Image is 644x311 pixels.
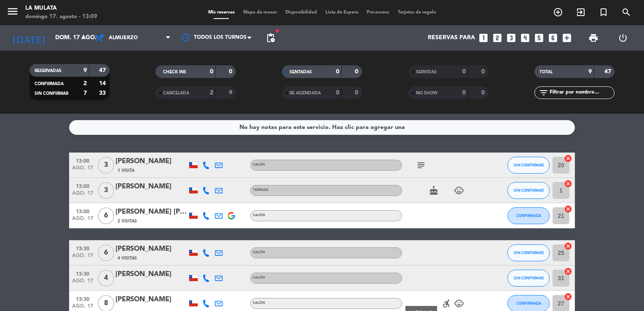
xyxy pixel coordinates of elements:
span: ago. 17 [72,216,93,225]
span: CONFIRMADA [35,82,64,86]
strong: 0 [210,69,213,75]
i: child_care [454,298,464,308]
button: menu [6,5,19,21]
strong: 0 [481,90,486,96]
span: TOTAL [539,70,553,74]
strong: 47 [99,67,107,73]
i: looks_6 [547,32,558,43]
span: Terraza [253,188,268,192]
span: print [588,33,598,43]
i: cancel [564,242,572,250]
strong: 2 [210,90,213,96]
i: filter_list [539,88,549,98]
i: subject [416,160,426,170]
span: SERVIDAS [416,70,437,74]
button: SIN CONFIRMAR [507,244,550,261]
span: 2 Visitas [118,218,137,225]
span: ago. 17 [72,190,93,200]
strong: 0 [229,69,234,75]
span: 13:30 [72,243,93,253]
i: looks_two [492,32,503,43]
span: fiber_manual_record [275,28,280,33]
div: [PERSON_NAME] [115,244,187,255]
span: NO SHOW [416,91,437,95]
span: 3 [98,182,114,199]
span: RE AGENDADA [290,91,321,95]
i: cake [429,185,439,196]
span: 13:30 [72,268,93,278]
span: Mapa de mesas [239,10,281,15]
span: ago. 17 [72,165,93,175]
strong: 0 [336,69,339,75]
strong: 0 [462,90,466,96]
span: Almuerzo [109,35,138,41]
img: google-logo.png [228,212,235,220]
span: ago. 17 [72,253,93,263]
i: looks_4 [520,32,531,43]
i: looks_one [478,32,489,43]
i: power_settings_new [618,33,628,43]
div: domingo 17. agosto - 13:09 [25,13,97,21]
i: arrow_drop_down [78,33,89,43]
div: LOG OUT [608,25,638,51]
span: Mis reservas [204,10,239,15]
i: accessible_forward [441,298,451,308]
span: Reservas para [428,35,475,41]
button: SIN CONFIRMAR [507,182,550,199]
span: 4 [98,270,114,287]
i: add_box [561,32,572,43]
span: Salón [253,301,265,305]
i: cancel [564,180,572,188]
i: turned_in_not [598,7,609,17]
span: CONFIRMADA [516,213,541,218]
i: add_circle_outline [553,7,563,17]
div: La Mulata [25,4,97,13]
button: CONFIRMADA [507,207,550,224]
span: 1 Visita [118,167,134,174]
i: search [621,7,631,17]
span: SIN CONFIRMAR [514,188,544,193]
span: CANCELADA [163,91,189,95]
span: 13:30 [72,294,93,303]
div: No hay notas para este servicio. Haz clic para agregar una [239,123,405,132]
strong: 47 [604,69,613,75]
strong: 0 [336,90,339,96]
i: cancel [564,267,572,276]
span: 3 [98,157,114,174]
span: 4 Visitas [118,255,137,262]
span: ago. 17 [72,278,93,288]
span: RESERVADAS [35,69,62,73]
strong: 7 [83,90,87,96]
strong: 0 [355,90,360,96]
span: SIN CONFIRMAR [514,163,544,167]
i: cancel [564,154,572,163]
i: looks_5 [534,32,545,43]
i: child_care [454,185,464,196]
div: [PERSON_NAME] [115,156,187,167]
strong: 9 [83,67,87,73]
input: Filtrar por nombre... [549,88,614,97]
span: SENTADAS [290,70,312,74]
span: Pre-acceso [362,10,394,15]
span: 6 [98,244,114,261]
span: Lista de Espera [321,10,362,15]
div: [PERSON_NAME] [115,269,187,280]
i: [DATE] [6,29,51,47]
strong: 0 [462,69,466,75]
span: CONFIRMADA [516,301,541,306]
div: [PERSON_NAME] [PERSON_NAME] [115,206,187,217]
span: Salón [253,163,265,166]
button: SIN CONFIRMAR [507,157,550,174]
span: SIN CONFIRMAR [35,91,68,96]
span: Salón [253,214,265,217]
span: Disponibilidad [281,10,321,15]
i: looks_3 [506,32,517,43]
span: 6 [98,207,114,224]
strong: 9 [588,69,592,75]
button: SIN CONFIRMAR [507,270,550,287]
span: 13:00 [72,206,93,216]
i: exit_to_app [576,7,586,17]
strong: 33 [99,90,107,96]
span: Salón [253,276,265,279]
span: CHECK INS [163,70,186,74]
